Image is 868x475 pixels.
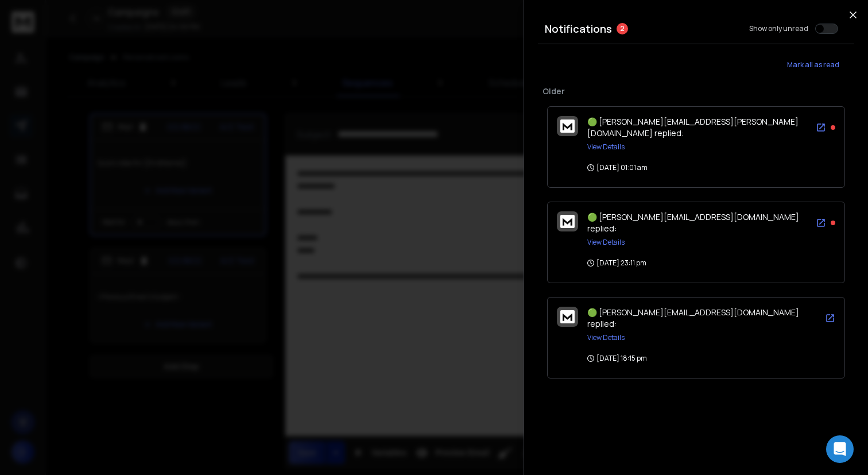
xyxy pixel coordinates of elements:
[787,60,839,69] span: Mark all as read
[749,24,808,33] label: Show only unread
[545,21,612,37] h3: Notifications
[587,258,646,268] p: [DATE] 23:11 pm
[826,435,854,463] div: Open Intercom Messenger
[587,142,625,152] button: View Details
[587,333,625,342] button: View Details
[587,307,799,329] span: 🟢 [PERSON_NAME][EMAIL_ADDRESS][DOMAIN_NAME] replied:
[560,215,575,228] img: logo
[587,163,648,172] p: [DATE] 01:01 am
[772,53,854,76] button: Mark all as read
[542,86,850,97] p: Older
[617,23,628,34] span: 2
[587,238,625,247] button: View Details
[560,310,575,323] img: logo
[587,211,799,234] span: 🟢 [PERSON_NAME][EMAIL_ADDRESS][DOMAIN_NAME] replied:
[587,354,647,363] p: [DATE] 18:15 pm
[560,119,575,133] img: logo
[587,116,799,138] span: 🟢 [PERSON_NAME][EMAIL_ADDRESS][PERSON_NAME][DOMAIN_NAME] replied:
